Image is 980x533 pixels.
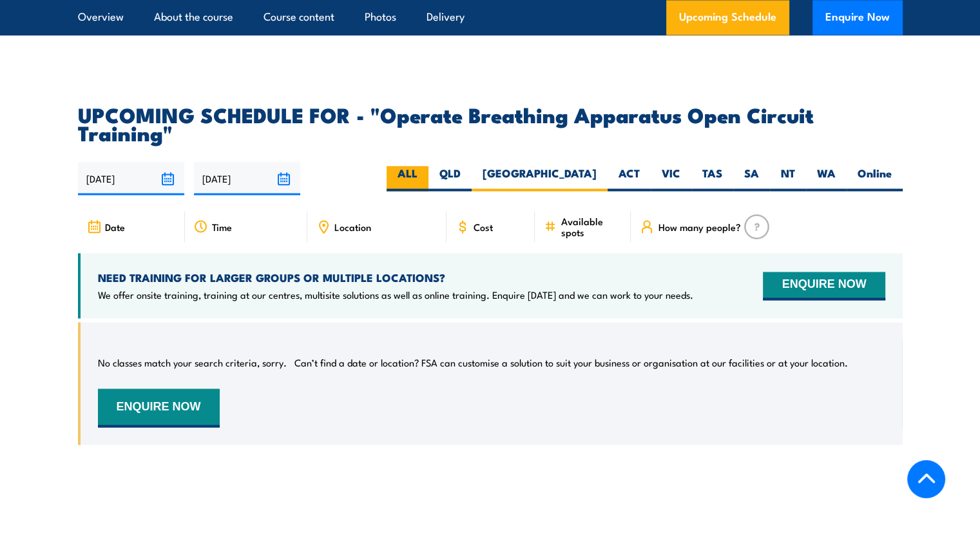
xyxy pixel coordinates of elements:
[105,221,125,232] span: Date
[806,166,847,191] label: WA
[428,166,472,191] label: QLD
[561,216,622,237] span: Available spots
[763,272,885,300] button: ENQUIRE NOW
[733,166,770,191] label: SA
[658,221,740,232] span: How many people?
[98,356,287,368] p: No classes match your search criteria, sorry.
[212,221,232,232] span: Time
[847,166,903,191] label: Online
[770,166,806,191] label: NT
[78,162,184,195] input: From date
[294,356,848,368] p: Can’t find a date or location? FSA can customise a solution to suit your business or organisation...
[691,166,733,191] label: TAS
[98,288,693,301] p: We offer onsite training, training at our centres, multisite solutions as well as online training...
[334,221,371,232] span: Location
[387,166,428,191] label: ALL
[98,388,220,427] button: ENQUIRE NOW
[474,221,493,232] span: Cost
[608,166,651,191] label: ACT
[472,166,608,191] label: [GEOGRAPHIC_DATA]
[651,166,691,191] label: VIC
[98,270,693,285] h4: NEED TRAINING FOR LARGER GROUPS OR MULTIPLE LOCATIONS?
[194,162,300,195] input: To date
[78,105,903,141] h2: UPCOMING SCHEDULE FOR - "Operate Breathing Apparatus Open Circuit Training"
